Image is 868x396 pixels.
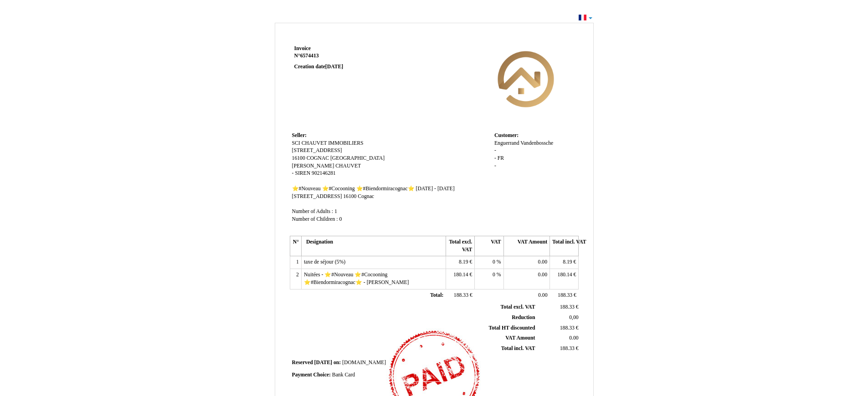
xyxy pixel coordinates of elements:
td: € [550,289,579,302]
span: on: [334,360,341,366]
span: [DATE] [314,360,332,366]
span: Total HT discounted [488,325,535,331]
span: Customer: [494,132,519,138]
span: Number of Adults : [292,208,334,214]
th: Total excl. VAT [446,236,474,256]
img: logo [475,45,576,113]
span: 180.14 [558,272,572,278]
th: Designation [301,236,446,256]
td: % [475,269,503,289]
span: 188.33 [560,345,575,351]
span: Bank Card [332,372,355,378]
span: Reserved [292,360,313,366]
span: Payment Choice: [292,372,331,378]
span: 6574413 [300,53,319,59]
span: SIREN 902146281 [295,170,335,176]
span: Total excl. VAT [501,304,535,310]
span: Number of Children : [292,216,338,222]
span: 180.14 [453,272,468,278]
span: Seller: [292,132,307,138]
span: - [292,170,294,176]
span: 16100 [292,155,305,161]
span: 0.00 [538,259,547,265]
span: 0.00 [538,272,547,278]
td: € [550,256,579,269]
span: - [494,147,496,153]
th: N° [290,236,301,256]
span: Cognac [358,193,374,199]
span: - [494,163,496,169]
span: Invoice [294,46,311,51]
span: [GEOGRAPHIC_DATA] [330,155,385,161]
strong: N° [294,52,403,60]
span: 0 [339,216,342,222]
td: € [537,323,580,333]
th: VAT Amount [503,236,550,256]
span: [STREET_ADDRESS] [292,147,342,153]
span: [DATE] [325,64,343,70]
span: Nuitées - ⭐️#Nouveau ⭐️#Cocooning ⭐️#Biendormiracognac⭐️ - [PERSON_NAME] [304,272,409,285]
span: Total: [430,292,443,298]
td: € [537,302,580,312]
span: 188.33 [560,304,575,310]
span: Vandenbossche [520,140,553,146]
span: 0 [493,259,495,265]
span: 0 [493,272,495,278]
span: [DOMAIN_NAME] [342,360,386,366]
span: 188.33 [454,292,468,298]
th: VAT [475,236,503,256]
td: % [475,256,503,269]
span: CHAUVET [335,163,361,169]
td: € [446,289,474,302]
strong: Creation date [294,64,344,70]
th: Total incl. VAT [550,236,579,256]
span: 0.00 [538,292,547,298]
span: 8.19 [563,259,572,265]
span: [PERSON_NAME] [292,163,334,169]
td: € [446,256,474,269]
span: Reduction [512,315,535,320]
span: SCI CHAUVET IMMOBILIERS [292,140,364,146]
span: - [494,155,496,161]
td: € [537,344,580,354]
td: € [550,269,579,289]
span: 1 [334,208,337,214]
span: VAT Amount [505,335,535,341]
span: 0,00 [569,315,578,320]
span: Enguerrand [494,140,519,146]
span: COGNAC [307,155,329,161]
span: FR [498,155,504,161]
span: 188.33 [560,325,575,331]
span: 8.19 [459,259,468,265]
span: [STREET_ADDRESS] [292,193,342,199]
span: Total incl. VAT [501,345,535,351]
span: 0.00 [569,335,578,341]
span: ⭐️#Nouveau ⭐️#Cocooning ⭐️#Biendormiracognac⭐️ [292,186,415,192]
td: 2 [290,269,301,289]
span: 188.33 [558,292,572,298]
td: 1 [290,256,301,269]
span: [DATE] - [DATE] [416,186,455,192]
td: € [446,269,474,289]
span: 16100 [343,193,356,199]
span: taxe de séjour (5%) [304,259,345,265]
